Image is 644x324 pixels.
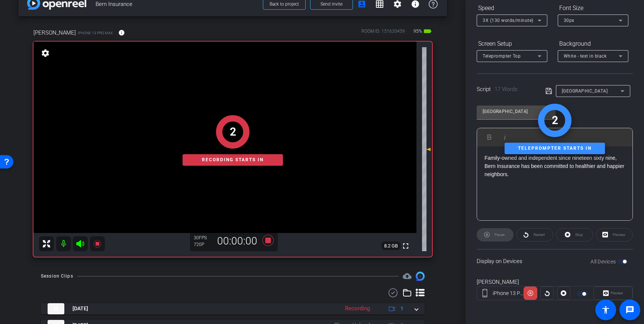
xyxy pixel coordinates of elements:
[477,278,633,286] div: [PERSON_NAME]
[625,305,634,314] mat-icon: message
[564,54,607,59] span: White - text in black
[48,303,64,314] img: thumb-nail
[483,18,534,23] span: 3X (130 words/minute)
[558,38,628,50] div: Background
[601,305,610,314] mat-icon: accessibility
[270,1,299,7] span: Back to project
[183,154,283,166] div: Recording starts in
[477,249,633,273] div: Display on Devices
[73,305,88,312] span: [DATE]
[477,85,535,94] div: Script
[495,86,518,93] span: 17 Words
[505,143,605,154] div: Teleprompter starts in
[400,305,403,312] span: 1
[41,272,73,280] div: Session Clips
[484,154,625,179] p: Family-owned and independent since nineteen sixty nine, Bern Insurance has been committed to heal...
[416,272,425,281] img: Session clips
[230,123,236,140] div: 2
[403,272,412,281] span: Destinations for your clips
[477,2,547,14] div: Speed
[477,38,547,50] div: Screen Setup
[321,1,342,7] span: Send invite
[41,303,425,314] mat-expansion-panel-header: thumb-nail[DATE]Recording1
[562,88,608,94] span: [GEOGRAPHIC_DATA]
[552,112,558,129] div: 2
[564,18,574,23] span: 30px
[493,289,524,297] div: iPhone 13 Pro Max
[558,2,628,14] div: Font Size
[403,272,412,281] mat-icon: cloud_upload
[483,54,521,59] span: Teleprompter Top
[590,258,617,265] label: All Devices
[341,304,374,313] div: Recording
